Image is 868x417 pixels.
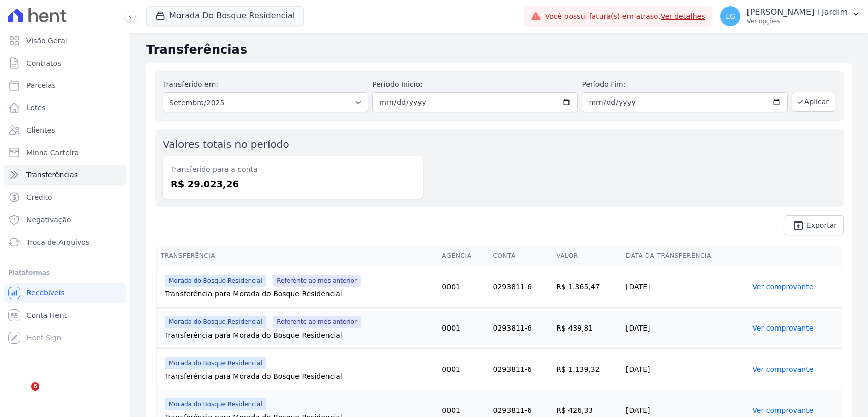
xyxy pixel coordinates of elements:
[26,192,52,202] span: Crédito
[746,7,848,17] p: [PERSON_NAME] i Jardim
[552,349,622,390] td: R$ 1.139,32
[4,187,126,207] a: Crédito
[26,36,67,46] span: Visão Geral
[489,246,553,266] th: Conta
[726,13,735,20] span: LG
[165,316,266,328] span: Morada do Bosque Residencial
[26,215,71,225] span: Negativação
[165,398,266,410] span: Morada do Bosque Residencial
[792,92,835,112] button: Aplicar
[622,349,748,390] td: [DATE]
[171,177,415,191] dd: R$ 29.023,26
[165,275,266,287] span: Morada do Bosque Residencial
[165,371,434,381] div: Transferência para Morada do Bosque Residencial
[784,215,844,235] a: unarchive Exportar
[26,125,55,135] span: Clientes
[26,58,61,68] span: Contratos
[4,165,126,185] a: Transferências
[4,120,126,140] a: Clientes
[372,79,578,90] label: Período Inicío:
[26,310,67,320] span: Conta Hent
[273,275,361,287] span: Referente ao mês anterior
[4,142,126,163] a: Minha Carteira
[438,308,489,349] td: 0001
[661,12,705,20] a: Ver detalhes
[26,103,46,113] span: Lotes
[489,308,553,349] td: 0293811-6
[163,80,218,88] label: Transferido em:
[165,330,434,340] div: Transferência para Morada do Bosque Residencial
[752,283,813,291] a: Ver comprovante
[438,246,489,266] th: Agência
[4,75,126,96] a: Parcelas
[545,11,705,22] span: Você possui fatura(s) em atraso.
[582,79,787,90] label: Período Fim:
[26,80,56,91] span: Parcelas
[4,283,126,303] a: Recebíveis
[4,53,126,73] a: Contratos
[26,170,78,180] span: Transferências
[273,316,361,328] span: Referente ao mês anterior
[163,138,289,151] label: Valores totais no período
[489,266,553,308] td: 0293811-6
[792,219,804,231] i: unarchive
[489,349,553,390] td: 0293811-6
[4,210,126,230] a: Negativação
[752,365,813,373] a: Ver comprovante
[146,6,304,25] button: Morada Do Bosque Residencial
[4,232,126,252] a: Troca de Arquivos
[26,288,65,298] span: Recebíveis
[10,382,35,407] iframe: Intercom live chat
[552,308,622,349] td: R$ 439,81
[746,17,848,25] p: Ver opções
[4,98,126,118] a: Lotes
[8,266,122,279] div: Plataformas
[752,406,813,414] a: Ver comprovante
[26,147,79,158] span: Minha Carteira
[712,2,868,31] button: LG [PERSON_NAME] i Jardim Ver opções
[552,266,622,308] td: R$ 1.365,47
[622,266,748,308] td: [DATE]
[438,349,489,390] td: 0001
[552,246,622,266] th: Valor
[806,222,837,228] span: Exportar
[4,305,126,325] a: Conta Hent
[622,308,748,349] td: [DATE]
[157,246,438,266] th: Transferência
[4,31,126,51] a: Visão Geral
[171,164,415,175] dt: Transferido para a conta
[165,289,434,299] div: Transferência para Morada do Bosque Residencial
[165,357,266,369] span: Morada do Bosque Residencial
[26,237,89,247] span: Troca de Arquivos
[146,41,852,59] h2: Transferências
[31,382,39,391] span: 8
[438,266,489,308] td: 0001
[622,246,748,266] th: Data da Transferência
[752,324,813,332] a: Ver comprovante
